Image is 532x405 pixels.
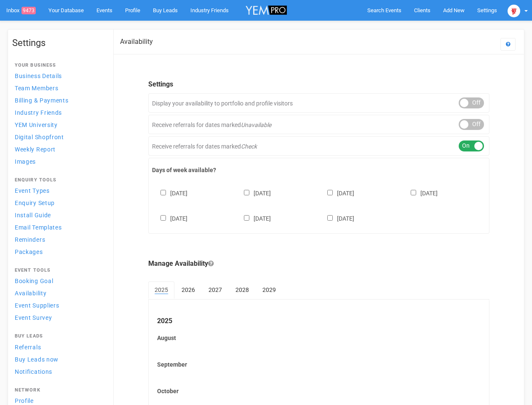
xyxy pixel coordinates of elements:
span: 9473 [21,7,36,14]
span: Enquiry Setup [15,200,55,206]
span: Event Suppliers [15,302,59,309]
a: 2028 [229,281,255,298]
span: Weekly Report [15,146,56,153]
a: Reminders [12,234,105,245]
h4: Buy Leads [15,334,102,339]
a: Buy Leads now [12,354,105,365]
a: Weekly Report [12,143,105,155]
label: [DATE] [235,188,271,197]
label: October [157,387,481,395]
a: Email Templates [12,221,105,233]
a: 2026 [175,281,201,298]
legend: Manage Availability [148,259,489,269]
span: Packages [15,248,43,255]
a: Availability [12,287,105,299]
a: Business Details [12,70,105,81]
em: Check [241,143,257,150]
input: [DATE] [244,215,249,221]
h4: Enquiry Tools [15,178,102,183]
span: Install Guide [15,212,51,219]
span: Availability [15,290,46,297]
label: [DATE] [319,188,354,197]
a: Images [12,156,105,167]
input: [DATE] [327,190,333,195]
a: Event Types [12,185,105,196]
legend: 2025 [157,316,481,326]
label: September [157,360,481,369]
span: Billing & Payments [15,97,69,104]
input: [DATE] [411,190,416,195]
span: Team Members [15,85,58,92]
a: Event Survey [12,312,105,323]
a: Event Suppliers [12,300,105,311]
a: Digital Shopfront [12,131,105,143]
a: Notifications [12,366,105,377]
a: 2027 [202,281,228,298]
h4: Network [15,388,102,393]
div: Display your availability to portfolio and profile visitors [148,93,489,113]
em: Unavailable [241,121,271,128]
span: Business Details [15,73,62,79]
input: [DATE] [244,190,249,195]
input: [DATE] [327,215,333,221]
span: Notifications [15,368,52,375]
a: YEM University [12,119,105,130]
label: August [157,334,481,342]
a: Team Members [12,82,105,94]
span: YEM University [15,121,58,128]
span: Event Survey [15,314,52,321]
label: [DATE] [152,188,187,197]
label: [DATE] [235,213,271,223]
h2: Availability [120,38,153,46]
a: 2029 [256,281,282,298]
span: Booking Goal [15,278,53,284]
label: Days of week available? [152,166,486,174]
span: Search Events [367,7,401,13]
label: [DATE] [152,213,187,223]
a: Booking Goal [12,275,105,286]
span: Event Types [15,187,50,194]
label: [DATE] [319,213,354,223]
div: Receive referrals for dates marked [148,115,489,134]
a: Billing & Payments [12,94,105,106]
a: 2025 [148,281,174,299]
span: Email Templates [15,224,62,231]
a: Referrals [12,341,105,353]
span: Digital Shopfront [15,134,64,140]
label: [DATE] [402,188,438,197]
a: Install Guide [12,209,105,221]
span: Clients [414,7,430,13]
a: Packages [12,246,105,257]
div: Receive referrals for dates marked [148,136,489,156]
a: Industry Friends [12,107,105,118]
input: [DATE] [160,190,166,195]
a: Enquiry Setup [12,197,105,208]
span: Reminders [15,236,45,243]
span: Images [15,158,36,165]
img: open-uri20250107-2-1pbi2ie [508,5,520,17]
h4: Event Tools [15,268,102,273]
h4: Your Business [15,63,102,68]
input: [DATE] [160,215,166,221]
legend: Settings [148,80,489,89]
span: Add New [443,7,465,13]
h1: Settings [12,38,105,48]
